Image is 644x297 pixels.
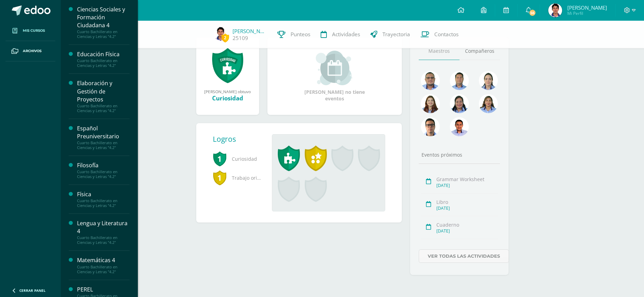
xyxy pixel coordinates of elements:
[291,31,310,38] span: Punteos
[77,169,130,179] div: Cuarto Bachillerato en Ciencias y Letras "4.2"
[316,51,353,85] img: event_small.png
[19,288,46,293] span: Cerrar panel
[6,21,55,41] a: Mis cursos
[77,219,130,235] div: Lengua y Literatura 4
[77,125,130,150] a: Español PreuniversitarioCuarto Bachillerato en Ciencias y Letras "4.2"
[77,235,130,245] div: Cuarto Bachillerato en Ciencias y Letras "4.2"
[77,265,130,274] div: Cuarto Bachillerato en Ciencias y Letras "4.2"
[77,161,130,179] a: FilosofíaCuarto Bachillerato en Ciencias y Letras "4.2"
[213,170,227,186] span: 1
[529,9,536,17] span: 56
[300,51,369,102] div: [PERSON_NAME] no tiene eventos
[77,198,130,208] div: Cuarto Bachillerato en Ciencias y Letras "4.2"
[77,140,130,150] div: Cuarto Bachillerato en Ciencias y Letras "4.2"
[77,29,130,39] div: Cuarto Bachillerato en Ciencias y Letras "4.2"
[436,228,498,234] div: [DATE]
[436,221,498,228] div: Cuaderno
[415,21,464,48] a: Contactos
[77,58,130,68] div: Cuarto Bachillerato en Ciencias y Letras "4.2"
[77,190,130,208] a: FísicaCuarto Bachillerato en Ciencias y Letras "4.2"
[213,168,261,187] span: Trabajo original
[6,41,55,61] a: Archivos
[567,10,607,16] span: Mi Perfil
[450,94,469,113] img: 4a7f7f1a360f3d8e2a3425f4c4febaf9.png
[436,182,498,188] div: [DATE]
[23,48,41,54] span: Archivos
[77,161,130,169] div: Filosofía
[436,176,498,182] div: Grammar Worksheet
[77,79,130,103] div: Elaboración y Gestión de Proyectos
[450,71,469,90] img: 2ac039123ac5bd71a02663c3aa063ac8.png
[419,42,460,60] a: Maestros
[460,42,500,60] a: Compañeros
[77,50,130,68] a: Educación FísicaCuarto Bachillerato en Ciencias y Letras "4.2"
[77,256,130,274] a: Matemáticas 4Cuarto Bachillerato en Ciencias y Letras "4.2"
[203,89,252,94] div: [PERSON_NAME] obtuvo
[77,125,130,140] div: Español Preuniversitario
[233,34,248,42] a: 25109
[479,94,498,113] img: 72fdff6db23ea16c182e3ba03ce826f1.png
[332,31,360,38] span: Actividades
[203,94,252,102] div: Curiosidad
[77,6,130,29] div: Ciencias Sociales y Formación Ciudadana 4
[77,50,130,58] div: Educación Física
[77,103,130,113] div: Cuarto Bachillerato en Ciencias y Letras "4.2"
[419,151,500,158] div: Eventos próximos
[436,205,498,211] div: [DATE]
[548,3,562,17] img: 91ff3747fdda007479812804f3bb89e0.png
[365,21,415,48] a: Trayectoria
[214,27,227,41] img: 91ff3747fdda007479812804f3bb89e0.png
[213,134,267,144] div: Logros
[77,6,130,39] a: Ciencias Sociales y Formación Ciudadana 4Cuarto Bachillerato en Ciencias y Letras "4.2"
[77,219,130,245] a: Lengua y Literatura 4Cuarto Bachillerato en Ciencias y Letras "4.2"
[213,149,261,168] span: Curiosidad
[213,151,227,167] span: 1
[436,199,498,205] div: Libro
[315,21,365,48] a: Actividades
[479,71,498,90] img: 375aecfb130304131abdbe7791f44736.png
[272,21,315,48] a: Punteos
[421,94,440,113] img: a9adb280a5deb02de052525b0213cdb9.png
[421,71,440,90] img: 99962f3fa423c9b8099341731b303440.png
[77,286,130,294] div: PEREL
[450,117,469,136] img: cc0c97458428ff7fb5cd31c6f23e5075.png
[77,256,130,264] div: Matemáticas 4
[221,33,229,42] span: 2
[23,28,45,33] span: Mis cursos
[382,31,410,38] span: Trayectoria
[421,117,440,136] img: b3275fa016b95109afc471d3b448d7ac.png
[419,249,509,263] a: Ver todas las actividades
[567,4,607,11] span: [PERSON_NAME]
[434,31,458,38] span: Contactos
[77,79,130,113] a: Elaboración y Gestión de ProyectosCuarto Bachillerato en Ciencias y Letras "4.2"
[77,190,130,198] div: Física
[233,28,267,34] a: [PERSON_NAME]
